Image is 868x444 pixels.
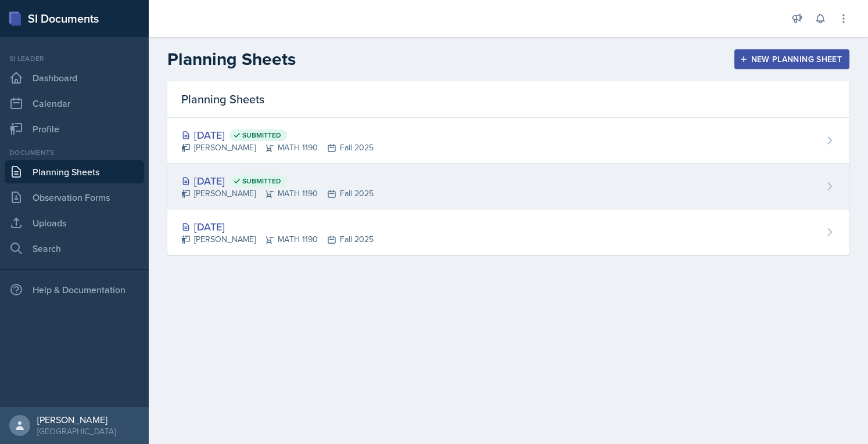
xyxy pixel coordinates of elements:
[5,92,144,115] a: Calendar
[734,49,849,69] button: New Planning Sheet
[181,127,374,143] div: [DATE]
[181,219,374,234] div: [DATE]
[167,81,849,118] div: Planning Sheets
[5,117,144,140] a: Profile
[5,147,144,158] div: Documents
[5,186,144,209] a: Observation Forms
[5,53,144,64] div: Si leader
[167,118,849,164] a: [DATE] Submitted [PERSON_NAME]MATH 1190Fall 2025
[167,164,849,210] a: [DATE] Submitted [PERSON_NAME]MATH 1190Fall 2025
[242,131,281,140] span: Submitted
[181,142,374,154] div: [PERSON_NAME] MATH 1190 Fall 2025
[5,66,144,89] a: Dashboard
[742,55,842,64] div: New Planning Sheet
[242,176,281,186] span: Submitted
[181,233,374,246] div: [PERSON_NAME] MATH 1190 Fall 2025
[181,187,374,200] div: [PERSON_NAME] MATH 1190 Fall 2025
[5,211,144,234] a: Uploads
[37,414,116,425] div: [PERSON_NAME]
[5,237,144,260] a: Search
[167,210,849,255] a: [DATE] [PERSON_NAME]MATH 1190Fall 2025
[5,160,144,183] a: Planning Sheets
[5,278,144,301] div: Help & Documentation
[167,49,296,70] h2: Planning Sheets
[37,425,116,437] div: [GEOGRAPHIC_DATA]
[181,173,374,189] div: [DATE]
